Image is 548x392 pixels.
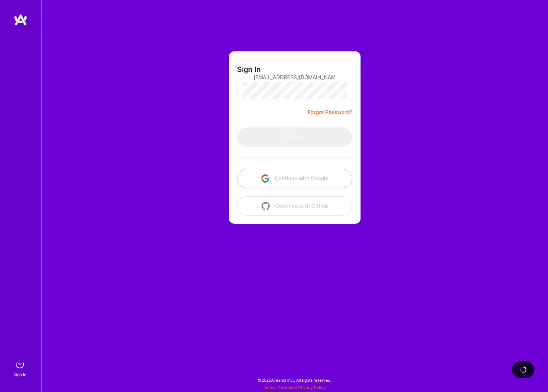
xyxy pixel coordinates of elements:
[261,174,269,183] img: icon
[14,14,27,26] img: logo
[41,371,548,389] div: © 2025 ATeams Inc., All rights reserved.
[14,357,27,378] a: sign inSign In
[520,366,527,373] img: loading
[237,127,352,147] button: Sign In
[264,385,296,390] a: Terms of Service
[237,169,352,188] button: Continue with Google
[237,65,261,74] h3: Sign In
[308,108,352,117] a: Forgot Password?
[254,69,336,86] input: Email...
[298,385,326,390] a: Privacy Policy
[13,371,26,378] div: Sign In
[264,385,326,390] span: |
[13,357,27,371] img: sign in
[261,202,270,210] img: icon
[237,196,352,216] button: Continue with Github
